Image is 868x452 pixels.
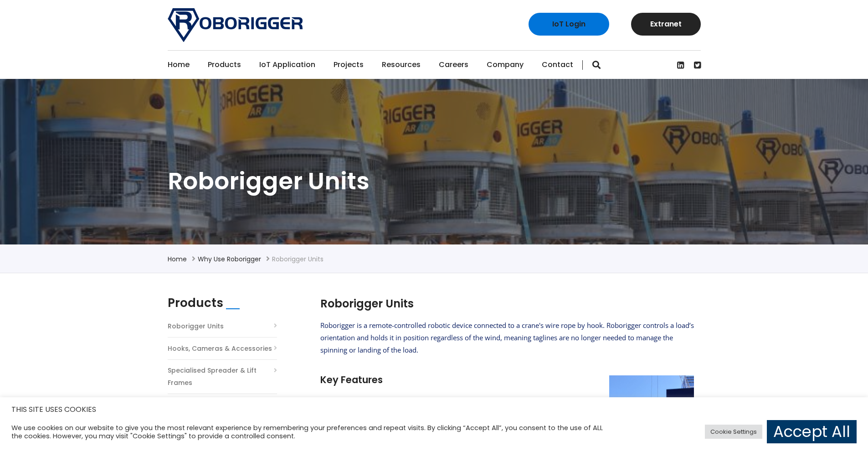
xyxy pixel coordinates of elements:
span: Roborigger is a remote-controlled robotic device connected to a crane's wire rope by hook. Robori... [320,321,694,354]
a: Extranet [631,13,701,36]
a: Products [208,51,241,79]
a: Contact [542,51,573,79]
a: Company [487,51,524,79]
a: Cookie Settings [705,425,762,439]
a: IoT Login [529,13,609,36]
a: Careers [439,51,468,79]
a: Why use Roborigger [198,255,261,264]
li: Wireless remote control with 100m min range [320,395,694,407]
h3: Key Features [320,373,694,386]
a: IoT Application [259,51,315,79]
a: Roborigger Units [168,320,224,333]
img: Roborigger [168,8,303,42]
h1: Roborigger Units [168,166,701,197]
h2: Products [168,296,223,310]
a: Resources [382,51,421,79]
a: Projects [334,51,364,79]
a: Home [168,51,190,79]
h5: THIS SITE USES COOKIES [11,404,857,416]
li: Roborigger Units [272,254,324,265]
a: Specialised Spreader & Lift Frames [168,364,277,389]
a: Accept All [767,420,857,443]
div: We use cookies on our website to give you the most relevant experience by remembering your prefer... [11,424,603,440]
h2: Roborigger Units [320,296,694,312]
a: Hooks, Cameras & Accessories [168,343,272,355]
a: Home [168,255,187,264]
